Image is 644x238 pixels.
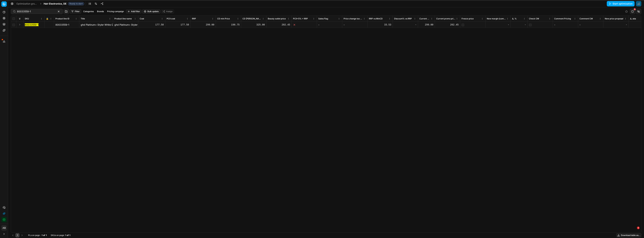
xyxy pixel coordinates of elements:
input: Search by SKU or title [17,10,54,13]
div: 325.00 [242,23,265,26]
button: Expand [18,23,22,27]
div: - [579,23,602,26]
span: RRP vs MinCD [369,17,383,20]
button: Categories [82,9,95,13]
strong: of [43,234,45,237]
button: Bulk update [142,9,160,13]
button: Start optimization [607,1,635,6]
td: - [317,22,342,28]
span: New margin (common), % [487,17,506,20]
span: Price change too high [344,17,363,20]
mark: 80033559-1 [25,23,39,26]
span: SKUs on page : [51,234,65,237]
span: SKU [25,17,29,20]
button: Filter [70,9,81,13]
span: RRP [192,17,196,20]
span: Freeze price [462,17,474,20]
span: CD [PERSON_NAME] [242,17,262,20]
span: AB [2,225,7,230]
button: Pricing campaign [106,9,125,13]
nav: breadcrumb [16,2,84,5]
span: Title [81,17,85,20]
strong: 1 [65,234,66,237]
nav: pagination [11,233,24,237]
button: AB [1,225,7,231]
div: - [394,23,417,26]
span: Current promo price [436,17,455,20]
span: Check CM [529,17,539,20]
div: ghd Platinum+ Styler White Glätteisen 1 Stk [114,23,137,26]
span: Product line name [114,17,132,20]
div: - [630,23,644,26]
strong: 1 [46,234,47,237]
span: CD min Price [217,17,230,20]
span: Δ, % [512,17,517,20]
span: Product line ID [55,17,69,20]
strong: of [67,234,69,237]
span: ghd Platinum+ Styler White Glätteisen 1 Stk [81,23,129,26]
div: - [512,23,526,26]
span: Hair Electronics, DEReady to start [44,2,84,5]
span: PCII cost [167,17,175,20]
div: 177.58 [167,23,189,26]
a: Optimization groups [16,2,38,5]
span: Comment CM [579,17,593,20]
button: Go to previous page [11,233,15,237]
span: Current price [419,17,430,20]
div: - [554,23,577,26]
span: Comment Pricing [554,17,571,20]
span: Δ, abs [630,17,636,20]
div: 33.53 [369,23,391,26]
div: 202.45 [268,23,290,26]
button: Brands [96,9,105,13]
span: Hair Electronics, DE [44,2,67,5]
span: 1 [637,227,640,229]
div: 177.58 [140,23,164,26]
strong: 1 [69,234,70,237]
div: 198.75 [217,23,240,26]
span: Discount% vs RRP [394,17,412,20]
button: Expand all [18,17,22,21]
div: 80033559-1 [55,23,78,26]
button: Assign [161,9,174,13]
div: : [28,234,47,237]
div: 299.00 [192,23,214,26]
div: 202.45 [436,23,459,26]
span: Sales Flag [318,17,328,20]
span: Beauty outlet price [268,17,286,20]
div: 299.00 [419,23,433,26]
span: New price proposal [605,17,623,20]
button: 1 [16,233,19,237]
strong: 1 [42,234,42,237]
span: 🔒 [46,17,49,20]
iframe: Intercom live chat [630,227,638,235]
span: PCII+5% > RRP [293,17,308,20]
td: - [342,22,367,28]
div: - [487,23,509,26]
button: Download table as... [616,233,641,237]
div: - [605,23,627,26]
span: PLs on page [28,234,40,237]
span: Ready to start [68,2,84,5]
button: Go to next page [20,233,24,237]
span: Cost [140,17,144,20]
button: 80033559-1 [25,23,39,26]
button: Add filter [126,9,142,13]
